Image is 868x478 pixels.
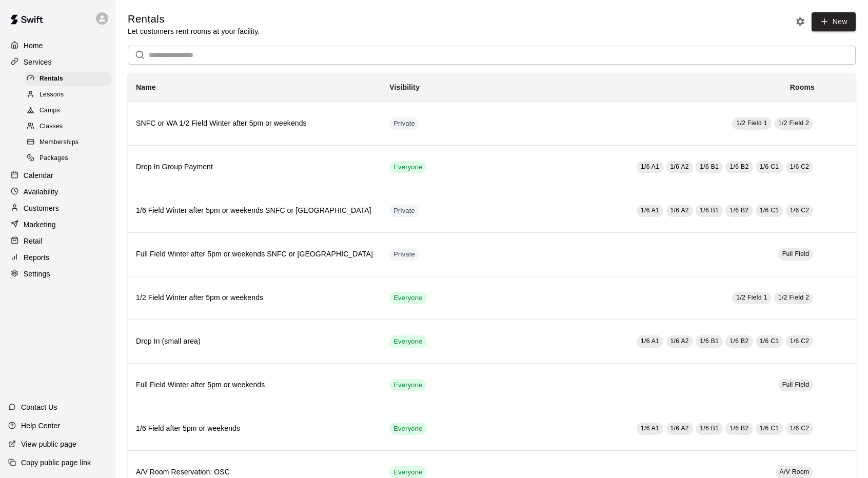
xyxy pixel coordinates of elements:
h6: 1/6 Field Winter after 5pm or weekends SNFC or [GEOGRAPHIC_DATA] [136,205,373,216]
span: 1/6 C2 [790,163,810,170]
span: 1/6 A1 [641,207,659,214]
span: 1/6 A1 [641,163,659,170]
span: Private [389,119,419,129]
span: 1/2 Field 2 [778,120,809,127]
p: View public page [21,439,76,449]
h6: Full Field Winter after 5pm or weekends SNFC or [GEOGRAPHIC_DATA] [136,249,373,260]
span: 1/6 B2 [729,163,748,170]
a: Memberships [25,135,115,151]
h6: Full Field Winter after 5pm or weekends [136,380,373,391]
span: A/V Room [780,468,810,475]
span: Everyone [389,468,426,477]
span: 1/6 C2 [790,337,810,345]
span: Private [389,250,419,260]
a: Customers [8,201,107,216]
span: Rentals [40,74,63,84]
span: 1/2 Field 2 [778,294,809,301]
p: Availability [24,187,58,197]
span: 1/6 C1 [760,207,779,214]
span: 1/6 A2 [670,207,689,214]
span: 1/6 A2 [670,163,689,170]
div: This service is visible to all of your customers [389,161,426,173]
span: 1/6 B2 [729,337,748,345]
p: Calendar [24,170,53,181]
a: Marketing [8,217,107,232]
span: Private [389,206,419,216]
div: Lessons [25,88,111,102]
h6: Drop In Group Payment [136,162,373,173]
p: Help Center [21,421,60,431]
span: 1/6 A2 [670,425,689,432]
a: Reports [8,250,107,265]
span: Lessons [40,90,64,100]
span: 1/2 Field 1 [736,120,767,127]
div: Classes [25,120,111,134]
div: Calendar [8,168,107,183]
div: Packages [25,151,111,166]
p: Retail [24,236,43,246]
span: 1/6 C1 [760,425,779,432]
span: 1/6 B2 [729,207,748,214]
b: Name [136,83,156,91]
h5: Rentals [128,12,260,26]
a: Rentals [25,71,115,87]
span: 1/6 C1 [760,337,779,345]
p: Marketing [24,220,56,230]
p: Copy public page link [21,457,91,468]
span: 1/6 A1 [641,425,659,432]
span: Full Field [782,381,810,388]
div: Rentals [25,72,111,86]
p: Contact Us [21,402,57,412]
h6: A/V Room Reservation: OSC [136,467,373,478]
a: Home [8,38,107,53]
p: Home [24,41,43,51]
b: Rooms [790,83,815,91]
p: Settings [24,269,50,279]
span: 1/6 B1 [700,207,719,214]
p: Services [24,57,52,67]
a: Classes [25,119,115,135]
div: Camps [25,104,111,118]
span: Memberships [40,137,78,148]
span: 1/6 C2 [790,207,810,214]
div: This service is visible to all of your customers [389,379,426,391]
span: 1/6 B1 [700,425,719,432]
button: Rental settings [793,14,808,29]
a: Settings [8,266,107,282]
div: This service is visible to all of your customers [389,335,426,348]
div: This service is hidden, and can only be accessed via a direct link [389,205,419,217]
span: 1/6 B1 [700,337,719,345]
div: This service is hidden, and can only be accessed via a direct link [389,117,419,130]
span: 1/2 Field 1 [736,294,767,301]
p: Customers [24,203,59,213]
div: This service is hidden, and can only be accessed via a direct link [389,248,419,261]
span: 1/6 B1 [700,163,719,170]
h6: 1/6 Field after 5pm or weekends [136,423,373,434]
span: 1/6 C1 [760,163,779,170]
div: This service is visible to all of your customers [389,292,426,304]
span: Classes [40,122,63,132]
span: Everyone [389,424,426,434]
span: Everyone [389,381,426,390]
a: Retail [8,233,107,249]
div: This service is visible to all of your customers [389,423,426,435]
a: Services [8,54,107,70]
span: Everyone [389,163,426,172]
a: New [812,12,856,31]
a: Camps [25,103,115,119]
p: Let customers rent rooms at your facility. [128,26,260,36]
a: Lessons [25,87,115,103]
b: Visibility [389,83,420,91]
span: Everyone [389,337,426,347]
div: Availability [8,184,107,200]
div: Memberships [25,135,111,150]
h6: 1/2 Field Winter after 5pm or weekends [136,292,373,304]
span: Full Field [782,250,810,257]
